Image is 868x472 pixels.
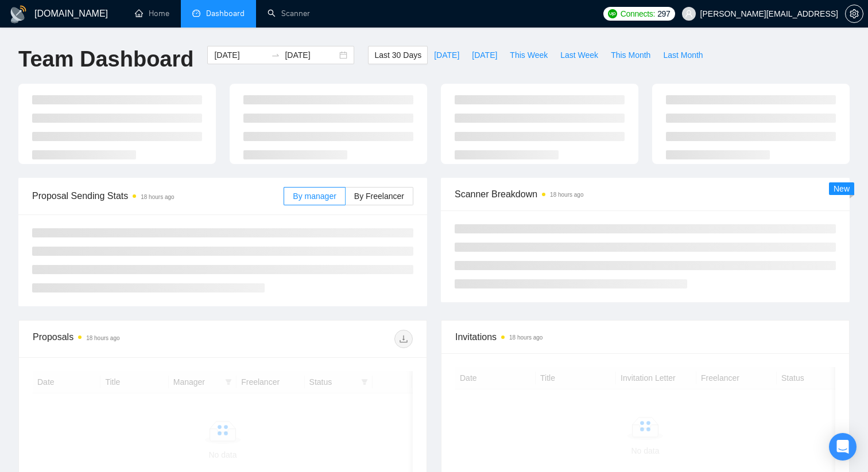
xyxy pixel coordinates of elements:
[214,49,266,61] input: Start date
[657,7,670,20] span: 297
[503,46,554,64] button: This Week
[509,334,542,341] time: 18 hours ago
[285,49,337,61] input: End date
[829,433,857,461] div: Open Intercom Messenger
[846,9,863,18] span: setting
[560,49,598,61] span: Last Week
[608,9,617,18] img: upwork-logo.png
[18,46,193,73] h1: Team Dashboard
[268,9,310,18] a: searchScanner
[9,5,28,24] img: logo
[368,46,428,64] button: Last 30 Days
[510,49,548,61] span: This Week
[192,9,200,17] span: dashboard
[434,49,459,61] span: [DATE]
[466,46,503,64] button: [DATE]
[271,50,280,60] span: swap-right
[33,330,223,348] div: Proposals
[293,192,336,201] span: By manager
[604,46,657,64] button: This Month
[611,49,650,61] span: This Month
[271,50,280,60] span: to
[374,49,421,61] span: Last 30 Days
[206,9,245,18] span: Dashboard
[428,46,466,64] button: [DATE]
[354,192,404,201] span: By Freelancer
[621,7,655,20] span: Connects:
[554,46,604,64] button: Last Week
[834,184,850,193] span: New
[135,9,169,18] a: homeHome
[455,330,835,344] span: Invitations
[141,194,174,200] time: 18 hours ago
[32,189,284,203] span: Proposal Sending Stats
[663,49,703,61] span: Last Month
[472,49,497,61] span: [DATE]
[455,187,836,201] span: Scanner Breakdown
[550,192,583,198] time: 18 hours ago
[86,335,119,341] time: 18 hours ago
[685,10,693,18] span: user
[845,5,863,23] button: setting
[845,9,863,18] a: setting
[657,46,709,64] button: Last Month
